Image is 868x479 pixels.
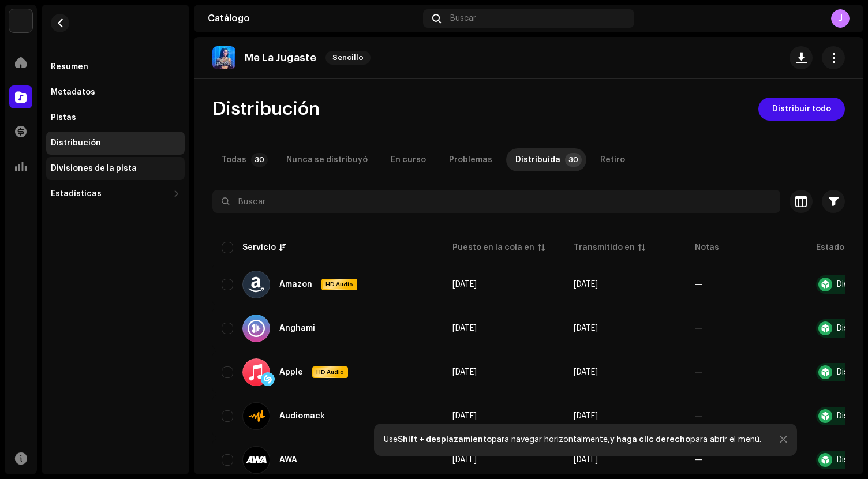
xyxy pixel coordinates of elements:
p-badge: 30 [565,153,582,167]
span: 9 oct 2025 [574,324,598,332]
input: Buscar [212,190,780,213]
strong: Shift + desplazamiento [398,436,492,444]
div: Servicio [242,242,276,253]
span: 9 oct 2025 [574,412,598,420]
div: Distribución [51,139,101,148]
re-m-nav-dropdown: Estadísticas [46,182,185,205]
div: Problemas [449,148,492,171]
span: Distribuir todo [772,98,831,121]
div: AWA [279,456,297,464]
re-m-nav-item: Metadatos [46,81,185,104]
div: Amazon [279,280,312,289]
re-m-nav-item: Pistas [46,106,185,129]
span: 9 oct 2025 [574,280,598,289]
span: 9 oct 2025 [452,368,477,376]
span: HD Audio [313,368,347,376]
span: Distribución [212,98,320,121]
re-a-table-badge: — [695,280,702,289]
div: En curso [391,148,426,171]
span: Sencillo [325,51,371,65]
div: Todas [222,148,246,171]
div: Nunca se distribuyó [286,148,368,171]
strong: y haga clic derecho [610,436,690,444]
div: Metadatos [51,88,95,97]
p: Me La Jugaste [245,52,316,64]
span: 9 oct 2025 [574,456,598,464]
div: Puesto en la cola en [452,242,534,253]
span: HD Audio [323,280,356,289]
re-m-nav-item: Divisiones de la pista [46,157,185,180]
img: 2241fb3f-7fe0-4a86-8910-ad388025e1ee [212,46,235,69]
re-m-nav-item: Resumen [46,55,185,78]
span: 9 oct 2025 [452,456,477,464]
span: 9 oct 2025 [452,280,477,289]
re-m-nav-item: Distribución [46,132,185,155]
div: J [831,9,850,28]
div: Estadísticas [51,189,102,199]
div: Audiomack [279,412,325,420]
re-a-table-badge: — [695,456,702,464]
re-a-table-badge: — [695,324,702,332]
div: Use para navegar horizontalmente, para abrir el menú. [384,435,761,444]
div: Divisiones de la pista [51,164,137,173]
div: Anghami [279,324,315,332]
div: Retiro [600,148,625,171]
div: Transmitido en [574,242,635,253]
p-badge: 30 [251,153,268,167]
div: Catálogo [208,14,418,23]
re-a-table-badge: — [695,368,702,376]
span: Buscar [450,14,476,23]
span: 9 oct 2025 [574,368,598,376]
div: Resumen [51,62,88,72]
span: 9 oct 2025 [452,412,477,420]
div: Apple [279,368,303,376]
div: Distribuída [515,148,560,171]
button: Distribuir todo [758,98,845,121]
re-a-table-badge: — [695,412,702,420]
div: Pistas [51,113,76,122]
img: 297a105e-aa6c-4183-9ff4-27133c00f2e2 [9,9,32,32]
span: 9 oct 2025 [452,324,477,332]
